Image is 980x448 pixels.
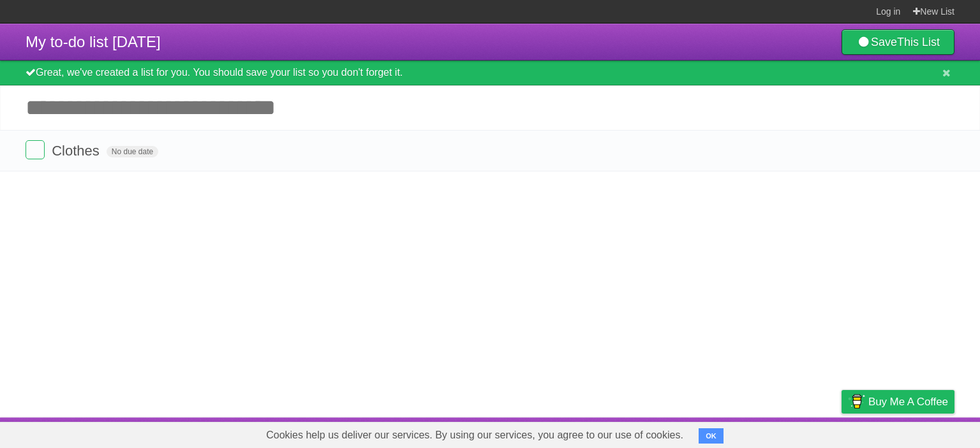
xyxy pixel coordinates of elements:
span: Cookies help us deliver our services. By using our services, you agree to our use of cookies. [253,423,696,448]
a: Buy me a coffee [842,390,954,414]
a: Developers [714,421,766,445]
a: SaveThis List [842,29,954,55]
span: My to-do list [DATE] [26,33,161,50]
b: This List [897,36,940,48]
span: Buy me a coffee [868,391,948,413]
a: About [672,421,699,445]
span: Clothes [52,143,103,159]
a: Suggest a feature [874,421,954,445]
a: Privacy [825,421,858,445]
label: Done [26,140,45,159]
button: OK [699,428,724,444]
img: Buy me a coffee [848,391,865,412]
span: No due date [107,146,158,157]
a: Terms [782,421,810,445]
